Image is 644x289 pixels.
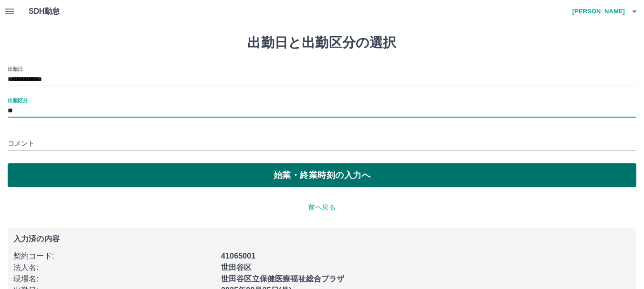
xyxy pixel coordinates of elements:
[8,202,636,212] p: 前へ戻る
[8,35,636,51] h1: 出勤日と出勤区分の選択
[221,252,255,260] b: 41065001
[8,97,28,104] label: 出勤区分
[221,263,252,271] b: 世田谷区
[13,262,215,273] p: 法人名 :
[13,273,215,285] p: 現場名 :
[8,65,23,72] label: 出勤日
[13,235,631,243] p: 入力済の内容
[8,163,636,187] button: 始業・終業時刻の入力へ
[221,275,344,283] b: 世田谷区立保健医療福祉総合プラザ
[13,250,215,262] p: 契約コード :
